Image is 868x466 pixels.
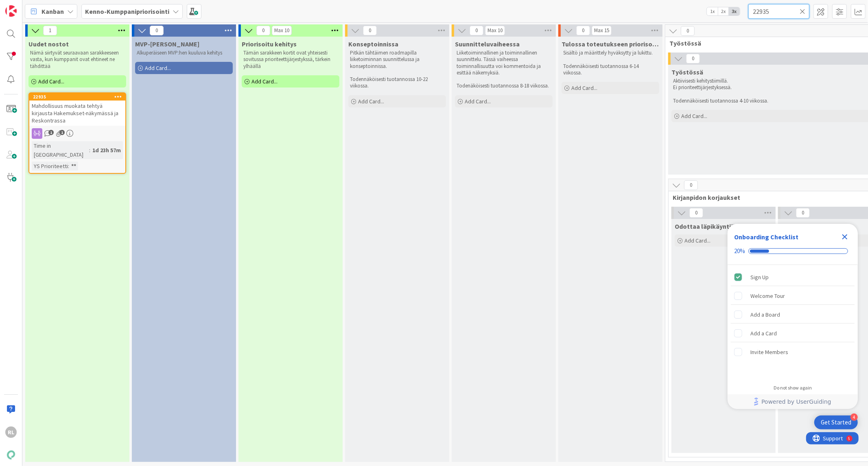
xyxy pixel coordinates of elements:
div: 5 [42,3,44,10]
div: 4 [851,413,858,421]
span: : [68,162,69,171]
p: Todennäköisesti tuotannossa 6-14 viikossa. [563,63,658,77]
span: Add Card... [358,98,384,105]
div: Sign Up [750,272,769,282]
div: Add a Card is incomplete. [731,324,855,342]
p: Alkuperäiseen MVP:hen kuuluva kehitys [137,50,231,56]
div: Add a Board [750,310,780,319]
b: Kenno-Kumppanipriorisointi [85,7,169,15]
span: 1 [48,130,54,135]
span: Uudet nostot [28,40,69,48]
div: Welcome Tour is incomplete. [731,287,855,305]
div: 1d 23h 57m [90,146,123,155]
div: Max 10 [488,28,503,33]
span: MVP-Kehitys [135,40,199,48]
div: Open Get Started checklist, remaining modules: 4 [814,416,858,429]
img: Visit kanbanzone.com [5,5,17,17]
p: Todenäköisesti tuotannossa 8-18 viikossa. [457,83,551,89]
div: Do not show again [774,385,812,391]
span: 0 [576,26,590,35]
span: 2x [718,7,729,15]
span: Powered by UserGuiding [761,397,831,407]
span: Kanban [42,7,64,16]
span: Support [17,1,37,11]
div: Checklist Container [728,224,858,409]
p: Liiketoiminnallinen ja toiminnallinen suunnittelu. Tässä vaiheessa toiminnallisuutta voi kommento... [457,50,551,76]
div: Sign Up is complete. [731,268,855,286]
p: Tämän sarakkeen kortit ovat yhteisesti sovitussa prioriteettijärjestykssä, tärkein ylhäällä [243,50,338,70]
span: Odottaa kapasiteettia [781,222,848,230]
a: Powered by UserGuiding [732,394,854,409]
span: Odottaa läpikäyntiä [675,222,735,230]
span: Mahdollisuus muokata tehtyä kirjausta Hakemukset-näkymässä ja Reskontrassa [32,102,118,124]
div: 22935 [33,94,125,100]
div: Add a Card [750,328,777,338]
span: 0 [256,26,270,35]
div: Max 15 [594,28,609,33]
span: 3x [729,7,740,15]
div: YS Prioriteetti [32,162,68,171]
div: Get Started [821,418,851,427]
div: Time in [GEOGRAPHIC_DATA] [32,141,89,159]
span: Add Card... [145,64,171,72]
span: 0 [470,26,483,35]
span: 0 [684,180,698,190]
span: 0 [363,26,377,35]
input: Quick Filter... [748,4,809,19]
div: Onboarding Checklist [734,232,798,242]
div: 22935 [29,93,125,101]
span: Add Card... [38,78,64,85]
p: Pitkän tähtäimen roadmapilla liiketoiminnan suunnittelussa ja konseptoinnissa. [350,50,444,70]
div: Footer [728,394,858,409]
div: 22935Mahdollisuus muokata tehtyä kirjausta Hakemukset-näkymässä ja Reskontrassa [29,93,125,126]
span: Add Card... [251,78,278,85]
span: 1 [59,130,65,135]
span: Add Card... [465,98,491,105]
span: Suunnitteluvaiheessa [455,40,520,48]
span: Konseptoinnissa [348,40,398,48]
span: : [89,146,90,155]
img: avatar [5,449,17,461]
span: Add Card... [571,84,597,92]
div: Invite Members is incomplete. [731,343,855,361]
span: 1 [43,26,57,35]
span: Add Card... [684,237,711,244]
div: Checklist items [728,265,858,379]
span: Add Card... [681,112,707,120]
span: 0 [681,26,695,36]
span: Työstössä [671,68,703,76]
div: Close Checklist [838,230,851,243]
span: 0 [689,208,703,218]
div: Welcome Tour [750,291,785,301]
span: 0 [150,26,164,35]
a: 22935Mahdollisuus muokata tehtyä kirjausta Hakemukset-näkymässä ja ReskontrassaTime in [GEOGRAPHI... [28,92,126,174]
div: Max 10 [274,28,289,33]
span: Tulossa toteutukseen priorisoituna [562,40,659,48]
div: Invite Members [750,347,788,357]
div: Add a Board is incomplete. [731,306,855,324]
div: 20% [734,247,745,255]
div: RL [5,427,17,438]
p: Todennäköisesti tuotannossa 10-22 viikossa. [350,76,444,90]
span: Priorisoitu kehitys [242,40,297,48]
div: Checklist progress: 20% [734,247,851,255]
p: Sisältö ja määrittely hyväksytty ja lukittu. [563,50,658,56]
p: Nämä siirtyvät seuraavaan sarakkeeseen vasta, kun kumppanit ovat ehtineet ne tähdittää [30,50,125,70]
span: 1x [707,7,718,15]
span: 0 [686,54,700,63]
span: 0 [796,208,810,218]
